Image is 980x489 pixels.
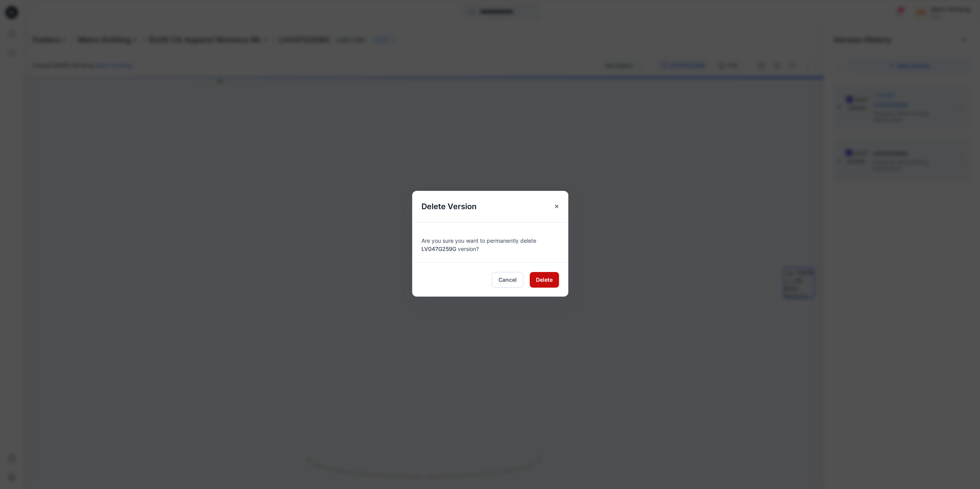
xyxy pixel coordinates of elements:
span: Cancel [498,276,517,284]
span: LV047G259G [421,245,456,252]
span: Delete [536,276,553,284]
button: Delete [530,272,559,288]
button: Close [550,199,564,213]
h5: Delete Version [412,191,486,222]
button: Cancel [492,272,523,288]
div: Are you sure you want to permanently delete version? [421,232,559,253]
